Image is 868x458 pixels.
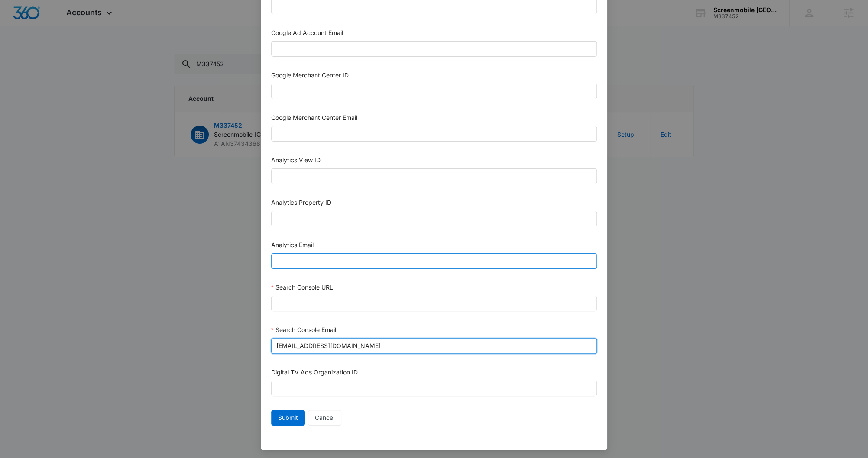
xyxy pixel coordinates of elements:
input: Analytics View ID [271,168,597,184]
input: Analytics Property ID [271,211,597,226]
label: Digital TV Ads Organization ID [271,368,358,376]
label: Google Merchant Center Email [271,114,357,121]
span: Submit [278,413,298,423]
input: Google Merchant Center ID [271,84,597,99]
label: Google Merchant Center ID [271,71,349,79]
label: Search Console URL [271,284,333,291]
input: Google Merchant Center Email [271,126,597,142]
input: Search Console Email [271,338,597,354]
button: Submit [271,410,305,426]
button: Cancel [308,410,341,426]
label: Analytics View ID [271,156,321,164]
label: Google Ad Account Email [271,29,343,36]
span: Cancel [315,413,334,423]
input: Search Console URL [271,296,597,311]
label: Search Console Email [271,326,336,333]
label: Analytics Email [271,241,314,248]
label: Analytics Property ID [271,199,331,206]
input: Google Ad Account Email [271,41,597,57]
input: Analytics Email [271,253,597,269]
input: Digital TV Ads Organization ID [271,381,597,396]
